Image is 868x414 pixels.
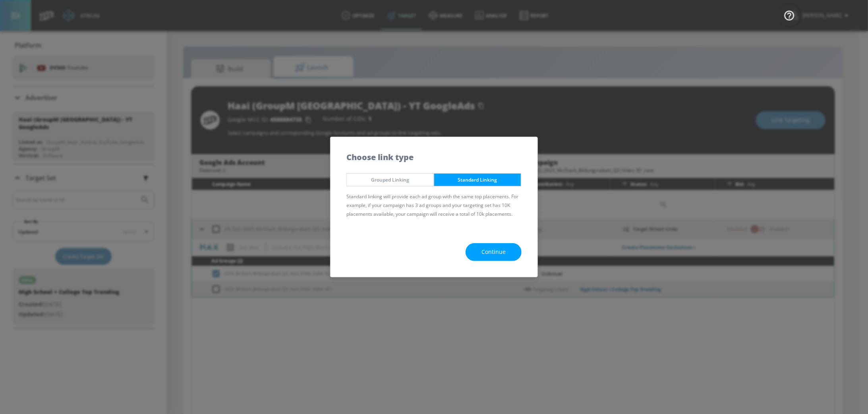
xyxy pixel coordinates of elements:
[346,153,414,161] h5: Choose link type
[434,173,522,186] button: Standard Linking
[440,176,515,184] span: Standard Linking
[346,173,434,186] button: Grouped Linking
[466,243,522,261] button: Continue
[778,4,800,26] button: Open Resource Center
[353,176,428,184] span: Grouped Linking
[346,192,522,219] p: Standard linking will provide each ad group with the same top placements. For example, if your ca...
[481,247,506,257] span: Continue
